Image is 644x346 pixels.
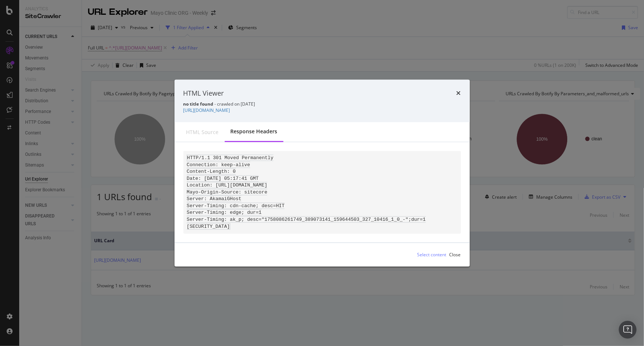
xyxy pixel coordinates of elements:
[417,251,447,258] div: Select content
[186,129,219,136] div: HTML source
[175,79,470,266] div: modal
[183,101,461,107] div: - crawled on [DATE]
[619,321,637,339] div: Open Intercom Messenger
[183,101,214,107] strong: no title found
[183,88,224,98] div: HTML Viewer
[231,128,278,135] div: Response Headers
[183,107,230,113] a: [URL][DOMAIN_NAME]
[457,88,461,98] div: times
[187,155,426,230] code: HTTP/1.1 301 Moved Permanently Connection: keep-alive Content-Length: 0 Date: [DATE] 05:17:41 GMT...
[450,249,461,261] button: Close
[411,249,447,261] button: Select content
[450,251,461,258] div: Close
